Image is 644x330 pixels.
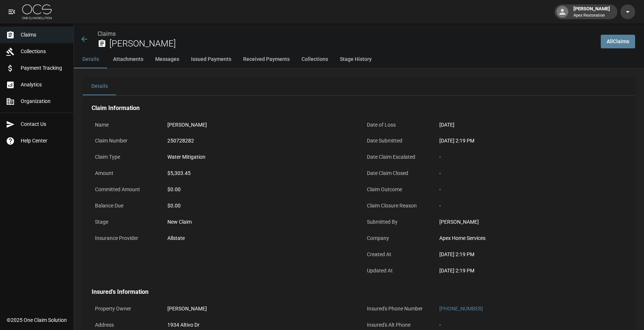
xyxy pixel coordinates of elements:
[167,218,351,226] div: New Claim
[92,231,158,245] p: Insurance Provider
[296,51,334,68] button: Collections
[570,5,613,18] div: [PERSON_NAME]
[167,186,351,193] div: $0.00
[92,118,158,132] p: Name
[439,202,623,210] div: -
[167,137,194,145] div: 250728282
[439,251,623,258] div: [DATE] 2:19 PM
[92,302,158,316] p: Property Owner
[92,134,158,148] p: Claim Number
[364,264,430,278] p: Updated At
[439,153,623,161] div: -
[21,48,68,55] span: Collections
[92,199,158,213] p: Balance Due
[21,31,68,39] span: Claims
[92,215,158,229] p: Stage
[149,51,185,68] button: Messages
[92,104,626,112] h4: Claim Information
[439,218,623,226] div: [PERSON_NAME]
[92,288,626,296] h4: Insured's Information
[167,121,207,129] div: [PERSON_NAME]
[439,137,623,145] div: [DATE] 2:19 PM
[439,306,483,312] a: [PHONE_NUMBER]
[74,51,644,68] div: anchor tabs
[439,186,623,193] div: -
[601,35,635,48] a: AllClaims
[4,4,19,19] button: open drawer
[21,64,68,72] span: Payment Tracking
[364,215,430,229] p: Submitted By
[439,121,454,129] div: [DATE]
[237,51,296,68] button: Received Payments
[167,305,207,313] div: [PERSON_NAME]
[7,316,67,324] div: © 2025 One Claim Solution
[107,51,149,68] button: Attachments
[22,4,52,19] img: ocs-logo-white-transparent.png
[364,166,430,181] p: Date Claim Closed
[98,30,595,38] nav: breadcrumb
[334,51,378,68] button: Stage History
[109,38,595,49] h2: [PERSON_NAME]
[92,182,158,197] p: Committed Amount
[364,199,430,213] p: Claim Closure Reason
[167,234,185,242] div: Allstate
[92,166,158,181] p: Amount
[83,78,635,95] div: details tabs
[21,120,68,128] span: Contact Us
[573,13,610,19] p: Apex Restoration
[364,118,430,132] p: Date of Loss
[185,51,237,68] button: Issued Payments
[167,202,351,210] div: $0.00
[21,97,68,105] span: Organization
[167,321,250,329] div: 1934 Altivo Dr
[364,134,430,148] p: Date Submitted
[21,81,68,89] span: Analytics
[439,267,623,275] div: [DATE] 2:19 PM
[167,169,191,177] div: $5,303.45
[167,153,205,161] div: Water Mitigation
[92,150,158,164] p: Claim Type
[364,182,430,197] p: Claim Outcome
[364,302,430,316] p: Insured's Phone Number
[21,137,68,145] span: Help Center
[83,78,116,95] button: Details
[439,234,623,242] div: Apex Home Services
[439,169,623,177] div: -
[364,247,430,262] p: Created At
[74,51,107,68] button: Details
[439,321,441,329] div: -
[98,30,116,37] a: Claims
[364,231,430,245] p: Company
[364,150,430,164] p: Date Claim Escalated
